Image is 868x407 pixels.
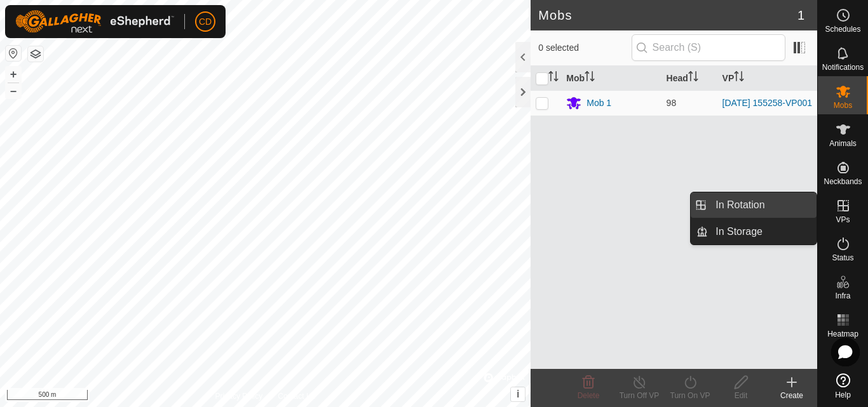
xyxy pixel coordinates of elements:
[578,391,600,400] span: Delete
[829,140,857,147] span: Animals
[797,6,804,25] span: 1
[538,8,797,23] h2: Mobs
[834,102,852,109] span: Mobs
[708,192,817,218] a: In Rotation
[827,330,858,338] span: Heatmap
[585,73,595,83] p-sorticon: Activate to sort
[722,98,812,108] a: [DATE] 155258-VP001
[561,66,661,91] th: Mob
[832,254,853,262] span: Status
[199,15,212,29] span: CD
[538,41,631,55] span: 0 selected
[278,390,315,402] a: Contact Us
[766,390,817,401] div: Create
[691,192,817,218] li: In Rotation
[836,216,850,224] span: VPs
[587,97,611,110] div: Mob 1
[614,390,665,401] div: Turn Off VP
[15,10,174,33] img: Gallagher Logo
[825,25,860,33] span: Schedules
[6,83,21,98] button: –
[28,46,43,62] button: Map Layers
[632,34,785,61] input: Search (S)
[661,66,717,91] th: Head
[6,67,21,82] button: +
[822,63,864,71] span: Notifications
[824,178,862,185] span: Neckbands
[667,98,677,108] span: 98
[715,390,766,401] div: Edit
[715,224,763,239] span: In Storage
[708,219,817,244] a: In Storage
[691,219,817,244] li: In Storage
[511,387,525,401] button: i
[548,73,559,83] p-sorticon: Activate to sort
[717,66,817,91] th: VP
[665,390,715,401] div: Turn On VP
[517,389,519,399] span: i
[835,292,850,300] span: Infra
[734,73,744,83] p-sorticon: Activate to sort
[835,391,851,399] span: Help
[688,73,698,83] p-sorticon: Activate to sort
[6,46,21,61] button: Reset Map
[818,368,868,404] a: Help
[715,197,764,213] span: In Rotation
[215,390,263,402] a: Privacy Policy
